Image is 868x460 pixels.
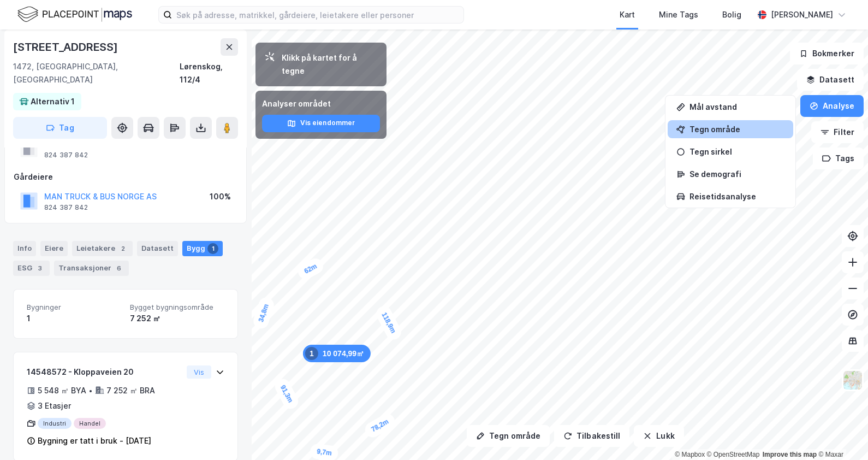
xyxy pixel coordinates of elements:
a: OpenStreetMap [707,451,760,458]
div: Transaksjoner [54,261,129,276]
button: Analyse [800,95,864,117]
span: Bygninger [27,303,121,312]
span: Bygget bygningsområde [130,303,224,312]
div: Kart [620,8,635,21]
button: Tegn område [467,425,550,447]
div: Map marker [374,304,404,342]
div: [PERSON_NAME] [771,8,833,21]
div: 2 [117,243,128,254]
iframe: Chat Widget [813,408,868,460]
div: 100% [210,190,231,203]
input: Søk på adresse, matrikkel, gårdeiere, leietakere eller personer [172,7,463,23]
div: Gårdeiere [14,170,237,184]
div: 824 387 842 [44,151,88,160]
button: Filter [811,121,864,143]
div: Se demografi [689,169,784,179]
button: Vis eiendommer [262,115,380,132]
div: Mål avstand [689,102,784,111]
button: Tags [813,148,864,169]
div: • [88,386,93,395]
div: Bygning er tatt i bruk - [DATE] [38,434,151,447]
img: Z [842,370,863,391]
div: Map marker [272,376,301,411]
div: Tegn område [689,125,784,134]
button: Vis [187,365,211,379]
div: Alternativ 1 [31,95,75,108]
button: Lukk [634,425,683,447]
div: Map marker [303,345,371,362]
div: Kontrollprogram for chat [813,408,868,460]
div: Bolig [722,8,741,21]
button: Tilbakestill [554,425,629,447]
div: 5 548 ㎡ BYA [38,384,86,397]
div: Analyser området [262,97,380,110]
div: Eiere [40,241,68,256]
div: 1 [27,312,121,325]
div: 6 [114,263,124,274]
div: Datasett [137,241,178,256]
a: Improve this map [763,451,817,458]
div: Info [13,241,36,256]
div: 3 Etasjer [38,399,71,412]
div: 824 387 842 [44,203,88,212]
div: Reisetidsanalyse [689,192,784,201]
div: 7 252 ㎡ [130,312,224,325]
div: Map marker [252,296,276,331]
div: 3 [34,263,45,274]
div: Klikk på kartet for å tegne [282,51,378,78]
div: ESG [13,261,50,276]
img: logo.f888ab2527a4732fd821a326f86c7f29.svg [17,5,132,24]
div: 7 252 ㎡ BRA [106,384,155,397]
div: Bygg [182,241,223,256]
div: [STREET_ADDRESS] [13,38,120,56]
a: Mapbox [675,451,705,458]
div: Tegn sirkel [689,147,784,156]
div: Lørenskog, 112/4 [180,60,238,86]
div: 1472, [GEOGRAPHIC_DATA], [GEOGRAPHIC_DATA] [13,60,180,86]
div: 1 [207,243,218,254]
div: Mine Tags [659,8,698,21]
div: Leietakere [72,241,133,256]
button: Tag [13,117,107,139]
button: Bokmerker [790,43,864,64]
div: 14548572 - Kloppaveien 20 [27,365,182,379]
div: Map marker [295,256,326,281]
button: Datasett [797,69,864,91]
div: Map marker [362,411,397,440]
div: 1 [305,347,318,360]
